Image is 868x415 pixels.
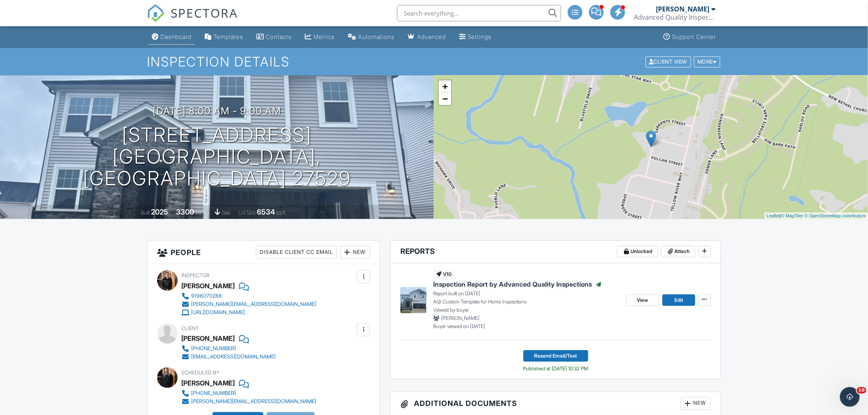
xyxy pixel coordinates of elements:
div: New [340,246,370,259]
div: [PERSON_NAME] [181,332,235,344]
a: Leaflet [767,213,780,218]
div: [PERSON_NAME] [181,280,235,292]
a: Client View [645,58,693,64]
div: [EMAIL_ADDRESS][DOMAIN_NAME] [191,353,276,360]
a: Advanced [404,30,449,45]
h1: Inspection Details [147,55,721,69]
span: Built [141,210,150,216]
span: 10 [857,387,866,394]
div: [PERSON_NAME] [181,377,235,389]
a: Contacts [253,30,295,45]
a: 9196070288 [181,292,316,300]
h1: [STREET_ADDRESS] [GEOGRAPHIC_DATA], [GEOGRAPHIC_DATA] 27529 [13,124,421,189]
div: New [681,397,711,410]
span: Client [181,325,199,331]
span: sq.ft. [276,210,287,216]
div: More [694,56,721,67]
div: Advanced Quality Inspections LLC [634,13,716,21]
a: Templates [201,30,247,45]
iframe: Intercom live chat [840,387,860,407]
span: sq. ft. [196,210,207,216]
h3: People [147,241,380,264]
div: Templates [213,33,243,40]
span: SPECTORA [171,4,238,21]
a: [PHONE_NUMBER] [181,389,316,397]
a: Metrics [302,30,338,45]
a: © OpenStreetMap contributors [805,213,866,218]
a: Settings [456,30,495,45]
div: Client View [646,56,691,67]
div: Dashboard [160,33,192,40]
a: [PHONE_NUMBER] [181,344,276,353]
div: [PHONE_NUMBER] [191,390,236,397]
div: 6534 [257,207,275,216]
input: Search everything... [397,5,561,21]
div: [PERSON_NAME][EMAIL_ADDRESS][DOMAIN_NAME] [191,398,316,405]
h3: [DATE] 8:00 am - 9:00 am [153,105,281,116]
div: | [765,212,868,219]
span: Inspector [181,272,210,278]
div: Advanced [417,33,446,40]
a: Zoom out [439,93,451,105]
div: [URL][DOMAIN_NAME] [191,309,245,316]
div: Contacts [266,33,292,40]
div: [PHONE_NUMBER] [191,345,236,352]
div: Metrics [313,33,335,40]
img: The Best Home Inspection Software - Spectora [147,4,165,22]
span: Lot Size [239,210,256,216]
a: Dashboard [148,30,195,45]
a: [URL][DOMAIN_NAME] [181,308,316,317]
div: 3300 [176,207,194,216]
div: Disable Client CC Email [256,246,337,259]
a: SPECTORA [147,11,238,28]
div: 2025 [151,207,169,216]
div: [PERSON_NAME] [656,5,710,13]
a: Automations (Advanced) [345,30,398,45]
div: Automations [358,33,395,40]
div: [PERSON_NAME][EMAIL_ADDRESS][DOMAIN_NAME] [191,301,316,308]
div: Support Center [672,33,716,40]
a: [EMAIL_ADDRESS][DOMAIN_NAME] [181,353,276,361]
a: [PERSON_NAME][EMAIL_ADDRESS][DOMAIN_NAME] [181,397,316,406]
div: Settings [468,33,491,40]
span: Scheduled By [181,369,219,376]
a: Support Center [660,30,720,45]
span: slab [222,210,231,216]
a: Zoom in [439,80,451,93]
a: © MapTiler [781,213,804,218]
a: [PERSON_NAME][EMAIL_ADDRESS][DOMAIN_NAME] [181,300,316,308]
div: 9196070288 [191,293,222,299]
